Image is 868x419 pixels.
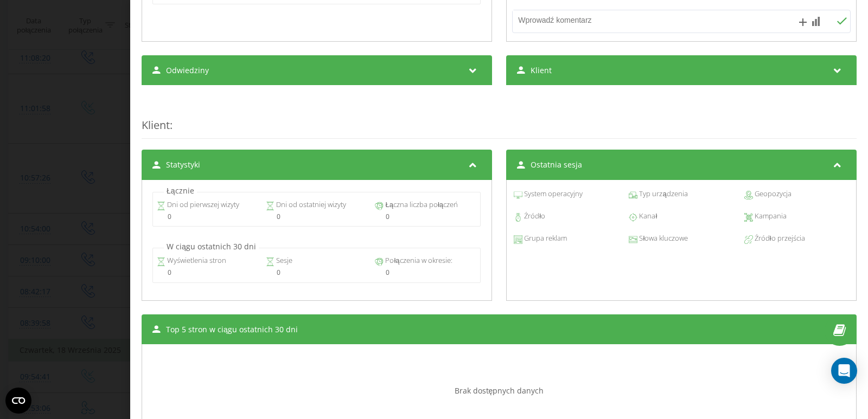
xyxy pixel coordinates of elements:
[275,255,292,266] span: Sesje
[375,269,476,276] div: 0
[531,65,552,76] span: Klient
[637,211,657,222] span: Kanał
[753,189,792,199] span: Geopozycja
[266,213,367,221] div: 0
[384,255,452,266] span: Połączenia w okresie:
[157,213,258,221] div: 0
[166,324,298,335] span: Top 5 stron w ciągu ostatnich 30 dni
[165,255,226,266] span: Wyświetlenia stron
[164,241,259,252] p: W ciągu ostatnich 30 dni
[753,211,787,222] span: Kampania
[166,159,200,170] span: Statystyki
[142,118,170,132] span: Klient
[375,213,476,221] div: 0
[384,199,458,210] span: Łączna liczba połączeń
[831,358,857,384] div: Open Intercom Messenger
[637,233,688,244] span: Słowa kluczowe
[166,65,209,76] span: Odwiedziny
[522,211,545,222] span: Źródło
[522,233,567,244] span: Grupa reklam
[266,269,367,276] div: 0
[142,96,857,139] div: :
[157,269,258,276] div: 0
[275,199,346,210] span: Dni od ostatniej wizyty
[164,185,197,196] p: Łącznie
[5,388,31,414] button: Open CMP widget
[165,199,239,210] span: Dni od pierwszej wizyty
[522,189,583,199] span: System operacyjny
[753,233,805,244] span: Źródło przejścia
[637,189,687,199] span: Typ urządzenia
[531,159,582,170] span: Ostatnia sesja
